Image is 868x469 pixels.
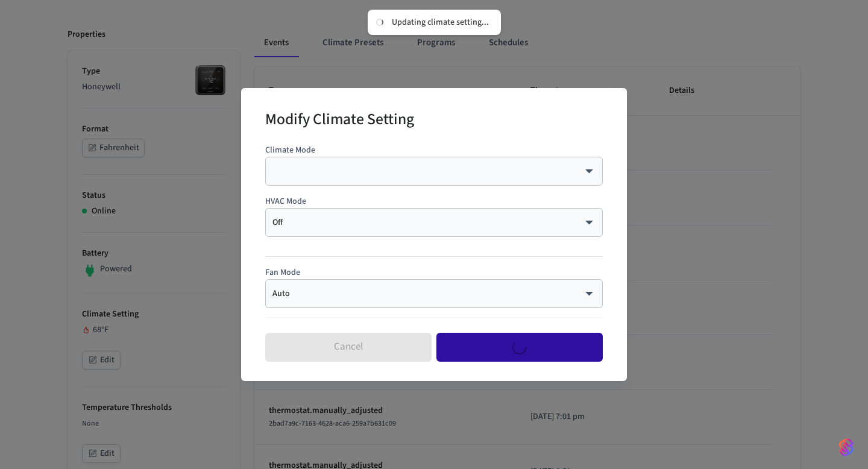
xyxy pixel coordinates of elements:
img: SeamLogoGradient.69752ec5.svg [839,438,854,457]
h2: Modify Climate Setting [265,102,414,139]
div: Auto [272,288,596,300]
p: Climate Mode [265,144,603,157]
div: Off [272,216,596,228]
p: HVAC Mode [265,195,603,208]
div: Updating climate setting... [392,17,489,28]
p: Fan Mode [265,266,603,279]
